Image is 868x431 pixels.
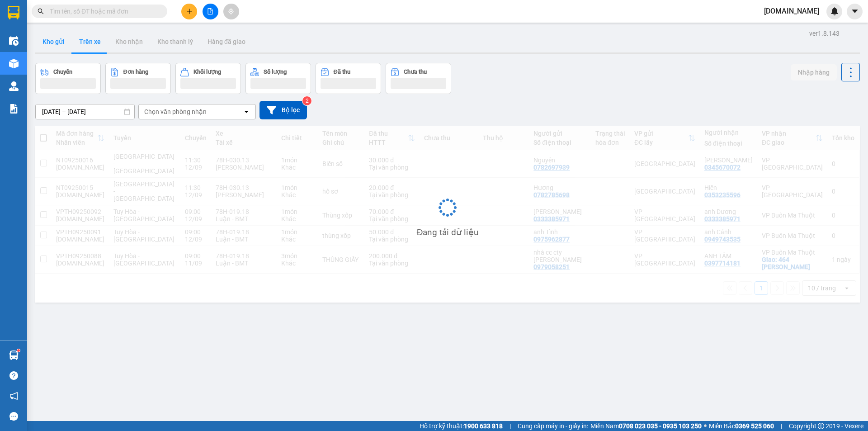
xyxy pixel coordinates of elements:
[5,5,131,22] li: BB Limousine
[243,108,250,115] svg: open
[245,63,311,94] button: Số lượng
[150,31,200,52] button: Kho thanh lý
[757,5,826,17] span: [DOMAIN_NAME]
[50,6,156,16] input: Tìm tên, số ĐT hoặc mã đơn
[302,96,311,105] sup: 2
[62,38,120,58] li: VP VP Buôn Ma Thuột
[9,350,19,360] img: warehouse-icon
[123,69,148,75] div: Đơn hàng
[35,31,72,52] button: Kho gửi
[108,31,150,52] button: Kho nhận
[386,63,451,94] button: Chưa thu
[105,63,171,94] button: Đơn hàng
[590,421,702,431] span: Miền Nam
[316,63,381,94] button: Đã thu
[264,69,287,75] div: Số lượng
[9,104,19,114] img: solution-icon
[53,69,72,75] div: Chuyến
[809,28,840,38] div: ver 1.8.143
[420,421,503,431] span: Hỗ trợ kỹ thuật:
[851,7,859,15] span: caret-down
[175,63,241,94] button: Khối lượng
[847,4,863,19] button: caret-down
[9,412,18,421] span: message
[704,424,707,428] span: ⚪️
[186,8,193,14] span: plus
[181,4,197,19] button: plus
[9,81,19,91] img: warehouse-icon
[9,392,18,400] span: notification
[518,421,588,431] span: Cung cấp máy in - giấy in:
[228,8,234,14] span: aim
[9,36,19,46] img: warehouse-icon
[38,8,44,14] span: search
[9,371,18,380] span: question-circle
[35,63,101,94] button: Chuyến
[791,64,837,81] button: Nhập hàng
[735,422,774,430] strong: 0369 525 060
[144,107,207,116] div: Chọn văn phòng nhận
[619,422,702,430] strong: 0708 023 035 - 0935 103 250
[193,69,221,75] div: Khối lượng
[17,349,20,352] sup: 1
[8,6,19,19] img: logo-vxr
[62,60,69,66] span: environment
[200,31,253,52] button: Hàng đã giao
[223,4,239,19] button: aim
[203,4,218,19] button: file-add
[259,101,307,119] button: Bộ lọc
[509,421,511,431] span: |
[781,421,782,431] span: |
[207,8,213,14] span: file-add
[5,38,62,68] li: VP VP [GEOGRAPHIC_DATA]
[334,69,350,75] div: Đã thu
[709,421,774,431] span: Miền Bắc
[72,31,108,52] button: Trên xe
[464,422,503,430] strong: 1900 633 818
[9,59,19,68] img: warehouse-icon
[830,7,839,15] img: icon-new-feature
[404,69,427,75] div: Chưa thu
[818,423,824,429] span: copyright
[417,226,479,239] div: Đang tải dữ liệu
[36,104,134,119] input: Select a date range.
